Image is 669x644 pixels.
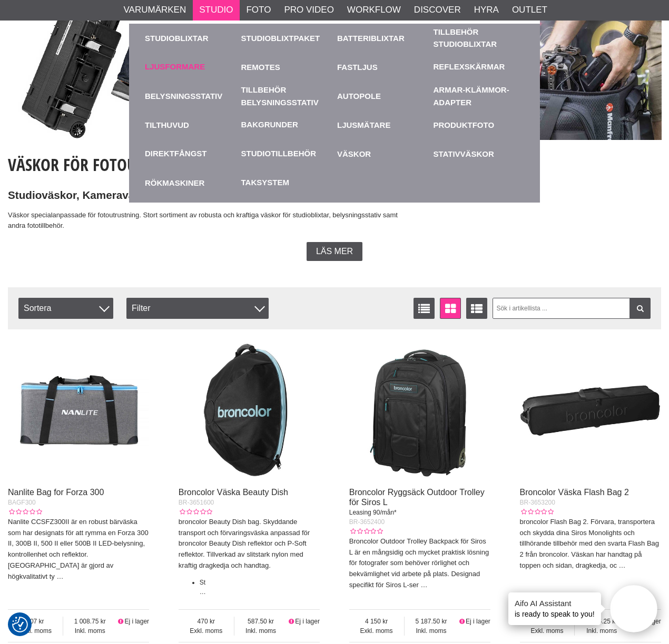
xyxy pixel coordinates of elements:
[349,509,397,516] span: Leasing 90/mån*
[434,61,505,73] a: Reflexskärmar
[466,298,487,319] a: Utökad listvisning
[234,617,288,626] span: 587.50
[520,488,629,497] a: Broncolor Väska Flash Bag 2
[234,626,288,636] span: Inkl. moms
[12,615,28,634] button: Samtyckesinställningar
[434,82,525,110] a: Armar-Klämmor-Adapter
[349,518,385,526] span: BR-3652400
[8,617,63,626] span: 807
[337,139,428,168] a: Väskor
[508,592,601,625] div: is ready to speak to you!
[405,617,458,626] span: 5 187.50
[287,618,295,625] i: Ej i lager
[179,617,234,626] span: 470
[8,488,104,497] a: Nanlite Bag for Forza 300
[145,24,236,53] a: Studioblixtar
[434,110,525,139] a: Produktfoto
[8,499,36,506] span: BAGF300
[316,247,353,256] span: Läs mer
[18,298,113,319] span: Sortera
[8,13,217,140] img: Annons:008 ban-bags-008.jpg
[126,298,269,319] div: Filter
[349,488,485,507] a: Broncolor Ryggsäck Outdoor Trolley för Siros L
[200,578,320,587] li: St
[241,53,332,82] a: Remotes
[8,188,412,203] h2: Studioväskor, Kameraväskor, Stativväskor
[520,507,554,517] div: Kundbetyg: 0
[520,626,575,636] span: Exkl. moms
[8,507,42,517] div: Kundbetyg: 0
[421,581,428,589] a: …
[347,3,401,17] a: Workflow
[12,617,28,632] img: Revisit consent button
[241,119,298,131] a: Bakgrunder
[117,618,125,625] i: Ej i lager
[349,617,404,626] span: 4 150
[145,110,236,139] a: Tilthuvud
[434,26,525,50] a: Tillbehör Studioblixtar
[520,517,661,571] p: broncolor Flash Bag 2. Förvara, transportera och skydda dina Siros Monolights och tillhörande til...
[414,298,435,319] a: Listvisning
[145,82,236,110] a: Belysningsstativ
[57,572,64,580] a: …
[241,148,317,160] a: Studiotillbehör
[337,110,428,139] a: Ljusmätare
[241,177,289,189] a: Taksystem
[337,53,428,82] a: Fastljus
[284,3,333,17] a: Pro Video
[8,626,63,636] span: Exkl. moms
[405,626,458,636] span: Inkl. moms
[179,499,214,506] span: BR-3651600
[636,618,661,625] span: Ej i lager
[452,13,662,140] img: Annons:007 ban-bags-007.jpg
[440,298,461,319] a: Fönstervisning
[466,618,490,625] span: Ej i lager
[145,148,207,160] a: Direktfångst
[575,617,628,626] span: 2 806.25
[512,3,547,17] a: Outlet
[295,618,320,625] span: Ej i lager
[63,617,117,626] span: 1 008.75
[124,3,186,17] a: Varumärken
[349,536,490,591] p: Broncolor Outdoor Trolley Backpack för Siros L är en mångsidig och mycket praktisk lösning för fo...
[629,298,651,319] a: Filtrera
[8,340,149,481] img: Nanlite Bag for Forza 300
[434,139,525,168] a: Stativväskor
[493,298,651,319] input: Sök i artikellista ...
[520,340,661,481] img: Broncolor Väska Flash Bag 2
[575,626,628,636] span: Inkl. moms
[349,527,383,536] div: Kundbetyg: 0
[179,517,320,571] p: broncolor Beauty Dish bag. Skyddande transport och förvaringsväska anpassad för broncolor Beauty ...
[337,82,428,110] a: Autopole
[179,340,320,481] img: Broncolor Väska Beauty Dish
[199,3,233,17] a: Studio
[619,561,626,569] a: …
[349,626,404,636] span: Exkl. moms
[474,3,499,17] a: Hyra
[179,488,288,497] a: Broncolor Väska Beauty Dish
[458,618,466,625] i: Ej i lager
[179,626,234,636] span: Exkl. moms
[179,507,212,517] div: Kundbetyg: 0
[349,340,490,481] img: Broncolor Ryggsäck Outdoor Trolley för Siros L
[8,210,412,232] p: Väskor specialanpassade för fotoutrustning. Stort sortiment av robusta och kraftiga väskor för st...
[337,24,428,53] a: Batteriblixtar
[200,588,206,596] a: …
[124,618,149,625] span: Ej i lager
[414,3,461,17] a: Discover
[8,517,149,582] p: Nanlite CCSFZ300II är en robust bärväska som har designats för att rymma en Forza 300 II, 300B II...
[145,168,236,197] a: Rökmaskiner
[241,82,332,110] a: Tillbehör Belysningsstativ
[241,24,332,53] a: Studioblixtpaket
[63,626,117,636] span: Inkl. moms
[246,3,271,17] a: Foto
[8,153,412,176] h1: Väskor för Fotoutrustning
[145,61,205,73] a: Ljusformare
[520,499,555,506] span: BR-3653200
[515,598,595,609] h4: Aifo AI Assistant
